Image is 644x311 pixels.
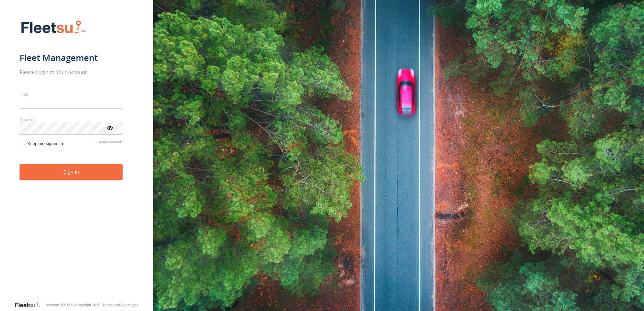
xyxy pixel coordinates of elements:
img: Fleetsu [20,19,87,36]
button: Sign in [20,164,123,180]
h1: Fleet Management [20,52,123,63]
div: ViewPassword [106,124,113,131]
span: Keep me signed in [27,141,63,146]
div: © Copyright 2025 - [71,303,138,307]
label: Email [20,92,123,97]
a: Terms and Conditions [102,303,138,307]
a: Visit our Website [14,302,45,308]
input: Keep me signed in [21,141,25,145]
form: main [20,16,134,301]
a: Forgot password? [96,140,123,146]
h2: Please Login to Your Account [20,69,123,75]
label: Password [20,117,123,122]
div: Version: 306.00 [45,303,71,307]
